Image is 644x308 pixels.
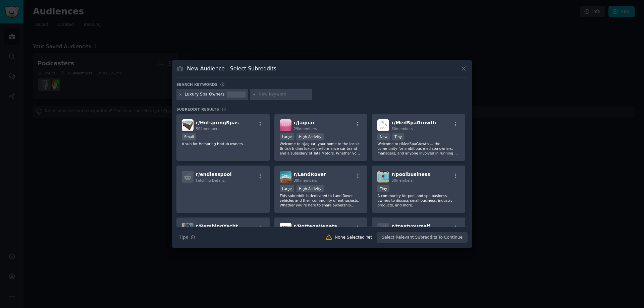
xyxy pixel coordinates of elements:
[294,120,315,125] span: r/ Jaguar
[377,193,460,207] p: A community for pool and spa business owners to discuss small business, industry, products, and m...
[182,119,194,131] img: HotspringSpas
[182,133,196,140] div: Small
[187,65,276,72] h3: New Audience - Select Subreddits
[391,127,413,131] span: 60 members
[335,235,372,241] div: None Selected Yet
[391,172,430,177] span: r/ poolbusiness
[280,185,294,192] div: Large
[179,234,188,241] span: Tips
[294,172,326,177] span: r/ LandRover
[377,185,389,192] div: Tiny
[196,120,239,125] span: r/ HotspringSpas
[294,127,317,131] span: 29k members
[280,193,362,207] p: This subreddit is dedicated to Land Rover vehicles and their community of enthusiasts. Whether yo...
[294,178,317,182] span: 39k members
[377,141,460,156] p: Welcome to r/MedSpaGrowth — the community for ambitious med spa owners, managers, and anyone invo...
[391,120,436,125] span: r/ MedSpaGrowth
[196,178,227,182] span: Fetching Details...
[280,141,362,156] p: Welcome to r/Jaguar, your home to the iconic British-Indian luxury performance car brand and a su...
[182,141,264,146] p: A sub for Hotspring Hottub owners.
[377,119,389,131] img: MedSpaGrowth
[259,91,310,98] input: New Keyword
[185,91,225,98] div: Luxury Spa Owners
[196,172,232,177] span: r/ endlesspool
[297,185,324,192] div: High Activity
[182,223,194,235] img: PershingYacht
[196,224,238,229] span: r/ PershingYacht
[196,127,219,131] span: 504 members
[176,232,198,243] button: Tips
[221,107,226,111] span: 10
[391,178,413,182] span: 80 members
[294,224,337,229] span: r/ BottegaVeneta
[280,119,291,131] img: Jaguar
[392,133,404,140] div: Tiny
[377,133,390,140] div: New
[391,224,430,229] span: r/ treatyourself
[176,82,218,87] h3: Search keywords
[280,171,291,183] img: LandRover
[280,223,291,235] img: BottegaVeneta
[176,107,219,112] span: Subreddit Results
[377,171,389,183] img: poolbusiness
[280,133,294,140] div: Large
[297,133,324,140] div: High Activity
